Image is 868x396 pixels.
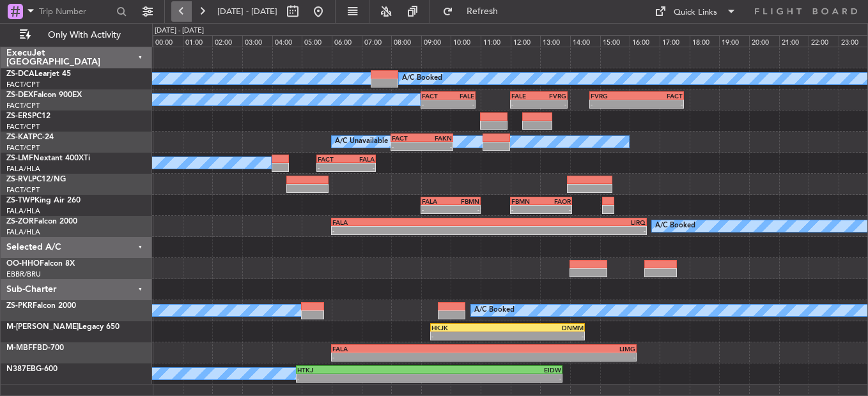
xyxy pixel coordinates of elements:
[6,185,40,195] a: FACT/CPT
[430,366,561,374] div: EIDW
[6,260,40,268] span: OO-HHO
[489,218,646,226] div: LIRQ
[6,155,33,162] span: ZS-LMF
[448,92,474,100] div: FALE
[391,35,421,47] div: 08:00
[6,323,79,331] span: M-[PERSON_NAME]
[451,35,481,47] div: 10:00
[6,323,120,331] a: M-[PERSON_NAME]Legacy 650
[6,344,64,352] a: M-MBFFBD-700
[6,155,90,162] a: ZS-LMFNextant 400XTi
[402,69,442,88] div: A/C Booked
[362,35,392,47] div: 07:00
[153,35,183,47] div: 00:00
[6,365,58,373] a: N387EBG-600
[655,217,695,236] div: A/C Booked
[540,35,570,47] div: 13:00
[489,227,646,234] div: -
[6,260,75,268] a: OO-HHOFalcon 8X
[591,100,637,108] div: -
[212,35,242,47] div: 02:00
[690,35,720,47] div: 18:00
[422,206,451,213] div: -
[637,100,683,108] div: -
[660,35,690,47] div: 17:00
[630,35,660,47] div: 16:00
[6,302,33,310] span: ZS-PKR
[6,112,32,120] span: ZS-ERS
[6,80,40,89] a: FACT/CPT
[508,332,584,340] div: -
[6,133,54,141] a: ZS-KATPC-24
[6,70,71,78] a: ZS-DCALearjet 45
[242,35,272,47] div: 03:00
[39,2,112,21] input: Trip Number
[451,197,479,205] div: FBMN
[637,92,683,100] div: FACT
[6,133,33,141] span: ZS-KAT
[511,35,541,47] div: 12:00
[332,218,489,226] div: FALA
[484,353,635,361] div: -
[809,35,839,47] div: 22:00
[422,100,448,108] div: -
[422,142,452,150] div: -
[451,206,479,213] div: -
[6,70,35,78] span: ZS-DCA
[648,1,743,22] button: Quick Links
[422,197,451,205] div: FALA
[6,206,40,216] a: FALA/HLA
[346,164,375,171] div: -
[456,7,509,16] span: Refresh
[14,25,139,45] button: Only With Activity
[539,100,566,108] div: -
[6,197,35,204] span: ZS-TWP
[332,353,484,361] div: -
[749,35,779,47] div: 20:00
[6,302,76,310] a: ZS-PKRFalcon 2000
[591,92,637,100] div: FVRG
[448,100,474,108] div: -
[779,35,809,47] div: 21:00
[6,365,36,373] span: N387EB
[6,218,34,225] span: ZS-ZOR
[6,218,77,225] a: ZS-ZORFalcon 2000
[297,366,429,374] div: HTKJ
[6,91,33,99] span: ZS-DEX
[332,345,484,353] div: FALA
[332,35,362,47] div: 06:00
[392,142,422,150] div: -
[511,92,539,100] div: FALE
[719,35,749,47] div: 19:00
[431,332,508,340] div: -
[484,345,635,353] div: LIMG
[6,143,40,153] a: FACT/CPT
[155,26,204,36] div: [DATE] - [DATE]
[346,155,375,163] div: FALA
[474,301,515,320] div: A/C Booked
[541,197,571,205] div: FAOR
[6,270,41,279] a: EBBR/BRU
[6,176,32,183] span: ZS-RVL
[6,101,40,110] a: FACT/CPT
[6,164,40,174] a: FALA/HLA
[422,134,452,142] div: FAKN
[6,112,50,120] a: ZS-ERSPC12
[570,35,600,47] div: 14:00
[6,344,37,352] span: M-MBFF
[6,91,82,99] a: ZS-DEXFalcon 900EX
[539,92,566,100] div: FVRG
[302,35,332,47] div: 05:00
[272,35,302,47] div: 04:00
[511,197,541,205] div: FBMN
[6,227,40,237] a: FALA/HLA
[318,155,346,163] div: FACT
[335,132,388,151] div: A/C Unavailable
[33,31,135,40] span: Only With Activity
[6,197,81,204] a: ZS-TWPKing Air 260
[511,206,541,213] div: -
[674,6,717,19] div: Quick Links
[392,134,422,142] div: FACT
[183,35,213,47] div: 01:00
[431,324,508,331] div: HKJK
